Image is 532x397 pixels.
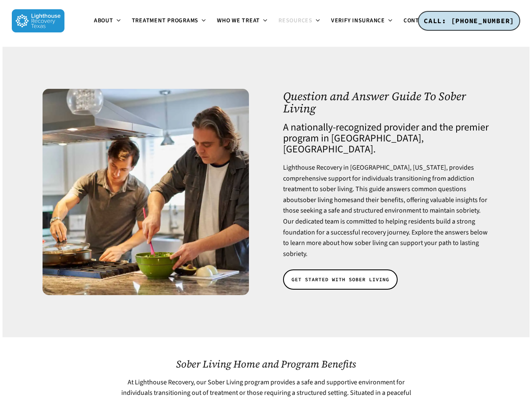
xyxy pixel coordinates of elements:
[212,18,273,24] a: Who We Treat
[418,11,520,31] a: CALL: [PHONE_NUMBER]
[217,16,260,25] span: Who We Treat
[404,16,430,25] span: Contact
[115,358,416,370] h2: Sober Living Home and Program Benefits
[326,18,398,24] a: Verify Insurance
[273,18,326,24] a: Resources
[398,18,443,24] a: Contact
[283,195,488,258] span: and their benefits, offering valuable insights for those seeking a safe and structured environmen...
[283,163,474,205] span: Lighthouse Recovery in [GEOGRAPHIC_DATA], [US_STATE], provides comprehensive support for individu...
[283,269,398,290] a: GET STARTED WITH SOBER LIVING
[127,18,212,24] a: Treatment Programs
[12,9,64,32] img: Lighthouse Recovery Texas
[132,16,199,25] span: Treatment Programs
[300,195,353,205] a: sober living homes
[331,16,385,25] span: Verify Insurance
[283,122,489,155] h4: A nationally-recognized provider and the premier program in [GEOGRAPHIC_DATA], [GEOGRAPHIC_DATA].
[283,90,489,115] h1: Question and Answer Guide To Sober Living
[89,18,127,24] a: About
[291,275,389,284] span: GET STARTED WITH SOBER LIVING
[278,16,313,25] span: Resources
[94,16,113,25] span: About
[424,16,514,25] span: CALL: [PHONE_NUMBER]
